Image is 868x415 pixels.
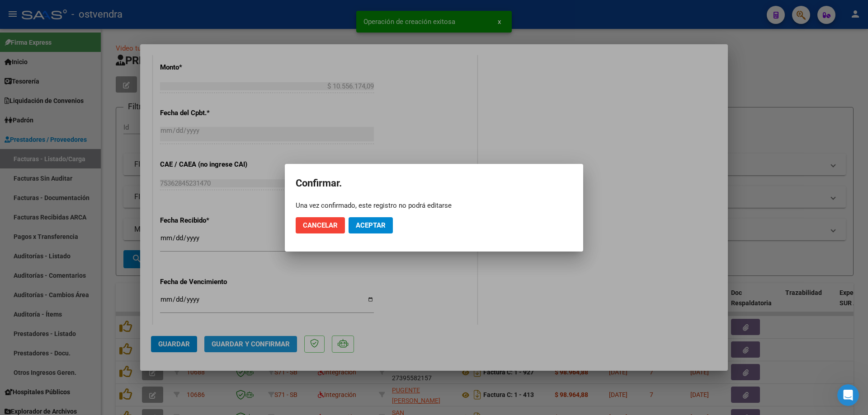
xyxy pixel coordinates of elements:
iframe: Intercom live chat [837,384,859,406]
div: Una vez confirmado, este registro no podrá editarse [296,201,572,210]
button: Aceptar [349,217,393,233]
span: Cancelar [303,221,338,229]
h2: Confirmar. [296,175,572,192]
button: Cancelar [296,217,345,233]
span: Aceptar [356,221,386,229]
